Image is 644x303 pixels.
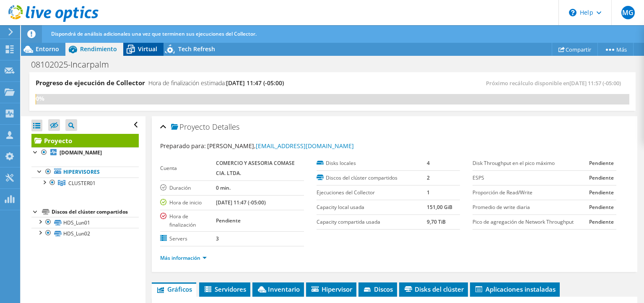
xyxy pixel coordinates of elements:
[310,285,352,293] span: Hipervisor
[207,142,354,150] span: [PERSON_NAME],
[427,159,430,167] b: 4
[31,178,139,188] a: CLUSTER01
[216,235,219,242] b: 3
[427,189,430,196] b: 1
[226,79,284,87] span: [DATE] 11:47 (-05:00)
[31,167,139,178] a: Hipervisores
[473,203,589,212] label: Promedio de write diaria
[60,149,102,156] b: [DOMAIN_NAME]
[216,199,266,206] b: [DATE] 11:47 (-05:00)
[317,218,427,226] label: Capacity compartida usada
[31,134,139,147] a: Proyecto
[569,79,621,87] span: [DATE] 11:57 (-05:00)
[589,218,614,225] b: Pendiente
[621,6,635,19] span: MG
[156,285,192,293] span: Gráficos
[473,188,589,197] label: Proporción de Read/Write
[317,174,427,182] label: Discos del clúster compartidos
[160,184,216,192] label: Duración
[68,180,96,187] span: CLUSTER01
[203,285,246,293] span: Servidores
[212,122,239,132] span: Detalles
[363,285,393,293] span: Discos
[27,60,122,69] h1: 08102025-Incarpalm
[317,159,427,167] label: Disks locales
[138,45,157,53] span: Virtual
[589,174,614,181] b: Pendiente
[216,217,241,224] b: Pendiente
[473,174,589,182] label: ESPS
[589,159,614,167] b: Pendiente
[597,43,634,56] a: Más
[256,142,354,150] a: [EMAIL_ADDRESS][DOMAIN_NAME]
[317,203,427,212] label: Capacity local usada
[31,147,139,158] a: [DOMAIN_NAME]
[427,218,446,225] b: 9,70 TiB
[473,159,589,167] label: Disk Throughput en el pico máximo
[589,204,614,211] b: Pendiente
[160,235,216,243] label: Servers
[36,45,59,53] span: Entorno
[473,218,589,226] label: Pico de agregación de Network Throughput
[569,9,576,16] svg: \n
[52,207,139,217] div: Discos del clúster compartidos
[31,228,139,239] a: HDS_Lun02
[31,217,139,228] a: HDS_Lun01
[317,188,427,197] label: Ejecuciones del Collector
[178,45,215,53] span: Tech Refresh
[160,199,216,207] label: Hora de inicio
[216,159,295,177] b: COMERCIO Y ASESORIA COMASE CIA. LTDA.
[51,30,257,37] span: Dispondrá de análisis adicionales una vez que terminen sus ejecuciones del Collector.
[160,254,207,261] a: Más información
[160,212,216,229] label: Hora de finalización
[160,164,216,172] label: Cuenta
[474,285,556,293] span: Aplicaciones instaladas
[486,79,625,87] span: Próximo recálculo disponible en
[427,174,430,181] b: 2
[257,285,300,293] span: Inventario
[148,78,284,88] h4: Hora de finalización estimada:
[427,204,452,211] b: 151,00 GiB
[216,184,231,191] b: 0 min.
[80,45,117,53] span: Rendimiento
[160,142,206,150] label: Preparado para:
[589,189,614,196] b: Pendiente
[171,123,210,131] span: Proyecto
[552,43,598,56] a: Compartir
[403,285,464,293] span: Disks del clúster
